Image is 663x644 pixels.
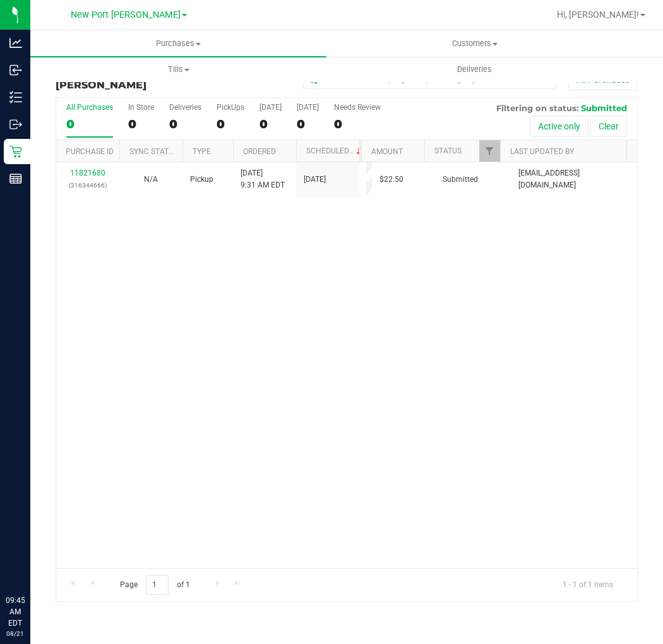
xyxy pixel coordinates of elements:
h3: Purchase Fulfillment: [56,68,249,90]
span: 1 - 1 of 1 items [552,575,623,594]
inline-svg: Inbound [9,64,22,76]
span: Tills [31,64,326,75]
div: All Purchases [66,103,113,112]
a: Sync Status [129,147,178,156]
div: 0 [260,117,282,131]
span: Hi, [PERSON_NAME]! [557,9,639,20]
a: Status [434,146,462,155]
span: Deliveries [440,64,509,75]
inline-svg: Analytics [9,37,22,49]
span: Pickup [190,174,213,186]
span: Customers [327,38,622,49]
span: [DATE] 9:31 AM EDT [241,167,285,191]
a: Ordered [243,147,276,156]
a: Purchases [30,30,326,57]
iframe: Resource center [13,543,51,581]
a: Purchase ID [66,147,114,156]
a: Customers [326,30,623,57]
a: Deliveries [326,56,623,83]
inline-svg: Retail [9,145,22,158]
div: 0 [128,117,154,131]
div: PickUps [217,103,244,112]
div: 0 [297,117,319,131]
input: 1 [146,575,169,595]
div: [DATE] [260,103,282,112]
inline-svg: Inventory [9,91,22,104]
inline-svg: Reports [9,172,22,185]
p: (316344666) [64,179,112,191]
button: N/A [144,174,158,186]
span: Purchases [30,38,326,49]
a: Type [193,147,211,156]
div: In Store [128,103,154,112]
a: Last Updated By [510,147,574,156]
div: 0 [66,117,113,131]
div: [DATE] [297,103,319,112]
span: [DATE] [304,174,326,186]
a: Filter [479,140,500,162]
span: $22.50 [379,174,403,186]
span: Not Applicable [144,175,158,184]
a: Scheduled [306,146,364,155]
p: 09:45 AM EDT [6,595,25,629]
div: 0 [334,117,381,131]
button: Clear [590,116,627,137]
div: 0 [169,117,201,131]
inline-svg: Outbound [9,118,22,131]
div: 0 [217,117,244,131]
span: Submitted [581,103,627,113]
span: New Port [PERSON_NAME] [71,9,181,20]
span: Page of 1 [109,575,200,595]
p: 08/21 [6,629,25,638]
span: Submitted [443,174,478,186]
a: 11821680 [70,169,105,177]
button: Active only [530,116,588,137]
span: Filtering on status: [496,103,578,113]
a: Tills [30,56,326,83]
div: Deliveries [169,103,201,112]
span: [EMAIL_ADDRESS][DOMAIN_NAME] [518,167,630,191]
div: Needs Review [334,103,381,112]
a: Amount [371,147,403,156]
